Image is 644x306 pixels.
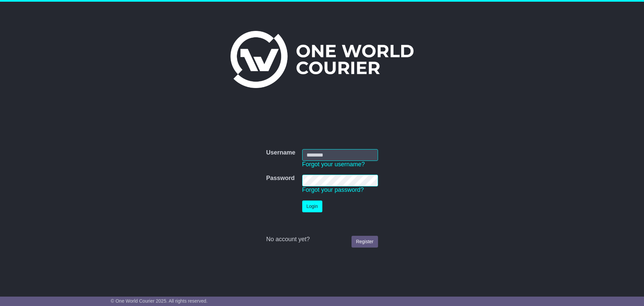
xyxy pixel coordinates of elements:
button: Login [302,201,322,212]
img: One World [230,31,414,88]
a: Forgot your password? [302,186,364,193]
div: No account yet? [266,236,378,243]
span: © One World Courier 2025. All rights reserved. [111,298,208,304]
label: Password [266,175,294,182]
a: Register [352,236,378,248]
a: Forgot your username? [302,161,365,168]
label: Username [266,149,295,157]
